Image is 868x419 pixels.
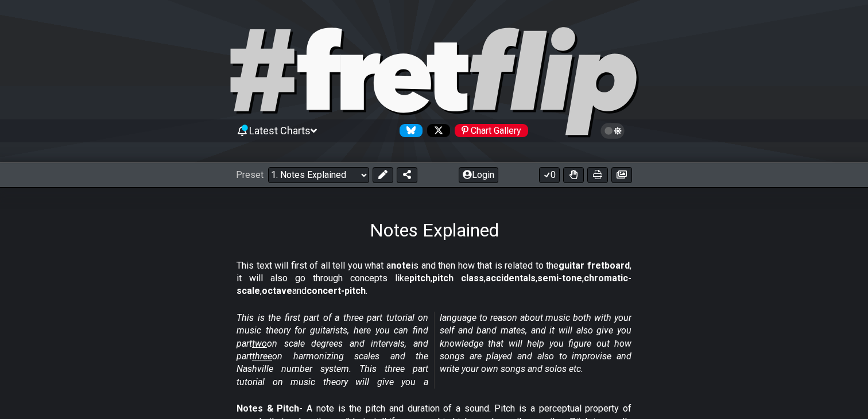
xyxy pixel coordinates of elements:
span: Toggle light / dark theme [606,126,619,136]
strong: pitch [409,273,431,284]
span: Preset [236,169,263,180]
button: Share Preset [397,167,417,183]
p: This text will first of all tell you what a is and then how that is related to the , it will also... [237,259,631,298]
a: #fretflip at Pinterest [450,124,528,137]
button: Create image [611,167,632,183]
span: three [252,351,272,362]
span: Latest Charts [249,125,311,137]
em: This is the first part of a three part tutorial on music theory for guitarists, here you can find... [237,312,631,387]
div: Chart Gallery [455,124,528,137]
h1: Notes Explained [370,219,499,241]
strong: octave [262,285,292,296]
button: Toggle Dexterity for all fretkits [563,167,584,183]
strong: guitar fretboard [559,260,630,271]
strong: accidentals [486,273,536,284]
strong: Notes & Pitch [237,403,299,414]
a: Follow #fretflip at X [423,124,450,137]
strong: note [391,260,411,271]
button: Edit Preset [373,167,393,183]
strong: semi-tone [537,273,582,284]
select: Preset [268,167,369,183]
span: two [252,338,267,349]
strong: concert-pitch [307,285,366,296]
a: Follow #fretflip at Bluesky [395,124,423,137]
button: 0 [539,167,560,183]
button: Print [587,167,608,183]
button: Login [459,167,498,183]
strong: pitch class [432,273,484,284]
